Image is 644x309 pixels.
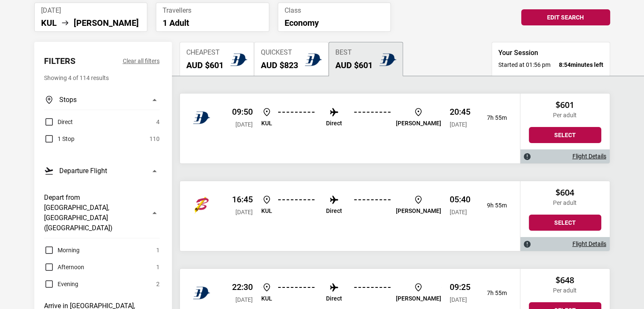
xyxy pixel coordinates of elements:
span: [DATE] [450,296,467,303]
li: [PERSON_NAME] [74,18,139,28]
p: Per adult [529,199,601,207]
span: 1 [156,262,160,272]
label: Morning [44,245,80,255]
p: 16:45 [232,194,253,204]
div: Batik Air Malaysia 16:45 [DATE] KUL Direct [PERSON_NAME] 05:40 [DATE] 9h 55m [180,181,520,251]
a: Flight Details [572,240,606,248]
span: [DATE] [41,6,141,14]
span: [DATE] [235,121,253,128]
p: 9h 55m [477,202,507,209]
p: 7h 55m [477,114,507,121]
p: 7h 55m [477,290,507,297]
p: Direct [326,207,342,215]
h2: Filters [44,56,75,66]
span: 4 [156,117,160,127]
span: Quickest [261,49,298,57]
span: Direct [58,117,73,127]
span: 1 [156,245,160,255]
h3: Departure Flight [59,166,107,176]
p: 20:45 [450,107,470,117]
img: China Southern Airlines [193,284,210,301]
p: [PERSON_NAME] [396,207,441,215]
div: Flight Details [520,149,610,163]
span: [DATE] [235,209,253,215]
p: 22:30 [232,282,253,292]
p: Direct [326,120,342,127]
a: Flight Details [572,153,606,160]
label: Evening [44,279,78,289]
p: [PERSON_NAME] [396,120,441,127]
p: 05:40 [450,194,470,204]
span: [DATE] [450,121,467,128]
button: Depart from [GEOGRAPHIC_DATA], [GEOGRAPHIC_DATA] ([GEOGRAPHIC_DATA]) [44,188,160,238]
p: Per adult [529,112,601,119]
button: Stops [44,90,160,110]
span: 1 Stop [58,134,75,144]
label: Direct [44,117,73,127]
p: Per adult [529,287,601,294]
h2: AUD $601 [335,60,373,70]
img: Batik Air Malaysia [193,109,210,126]
button: Select [529,127,601,143]
h3: Stops [59,95,77,105]
p: 09:50 [232,107,253,117]
li: KUL [41,18,57,28]
span: [DATE] [235,296,253,303]
span: Class [285,6,384,14]
p: KUL [261,120,272,127]
span: Morning [58,245,80,255]
button: Clear all filters [123,56,160,66]
p: KUL [261,207,272,215]
span: 2 [156,279,160,289]
h2: $648 [529,275,601,285]
h2: AUD $823 [261,60,298,70]
span: Afternoon [58,262,84,272]
span: Travellers [163,6,263,14]
span: 110 [149,134,160,144]
h2: $601 [529,100,601,110]
button: Departure Flight [44,161,160,181]
p: 1 Adult [163,18,263,28]
p: KUL [261,295,272,302]
p: Showing 4 of 114 results [44,73,160,83]
p: Economy [285,18,384,28]
button: Select [529,215,601,231]
button: Edit Search [521,9,610,25]
span: Best [335,49,373,57]
span: Evening [58,279,78,289]
div: Flight Details [520,237,610,251]
div: Malaysia Airlines 09:50 [DATE] KUL Direct [PERSON_NAME] 20:45 [DATE] 7h 55m [180,94,520,163]
span: [DATE] [450,209,467,215]
span: 8:54 [559,61,571,68]
label: Afternoon [44,262,84,272]
span: Cheapest [186,49,224,57]
span: Started at 01:56 pm [498,61,550,69]
p: [PERSON_NAME] [396,295,441,302]
label: 1 Stop [44,134,75,144]
h2: AUD $601 [186,60,224,70]
img: Batik Air [193,197,210,214]
h3: Your Session [498,49,603,57]
h2: $604 [529,188,601,198]
p: Direct [326,295,342,302]
h3: Depart from [GEOGRAPHIC_DATA], [GEOGRAPHIC_DATA] ([GEOGRAPHIC_DATA]) [44,193,144,233]
p: 09:25 [450,282,470,292]
strong: minutes left [559,61,603,69]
